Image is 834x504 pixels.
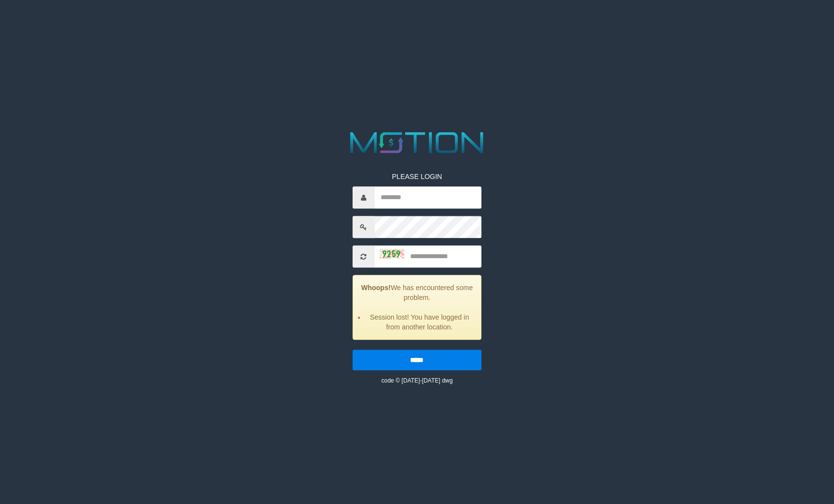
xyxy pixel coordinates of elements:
[381,378,452,385] small: code © [DATE]-[DATE] dwg
[353,172,482,182] p: PLEASE LOGIN
[353,275,482,340] div: We has encountered some problem.
[361,284,391,292] strong: Whoops!
[365,313,474,332] li: Session lost! You have logged in from another location.
[344,128,490,157] img: MOTION_logo.png
[380,249,404,259] img: captcha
